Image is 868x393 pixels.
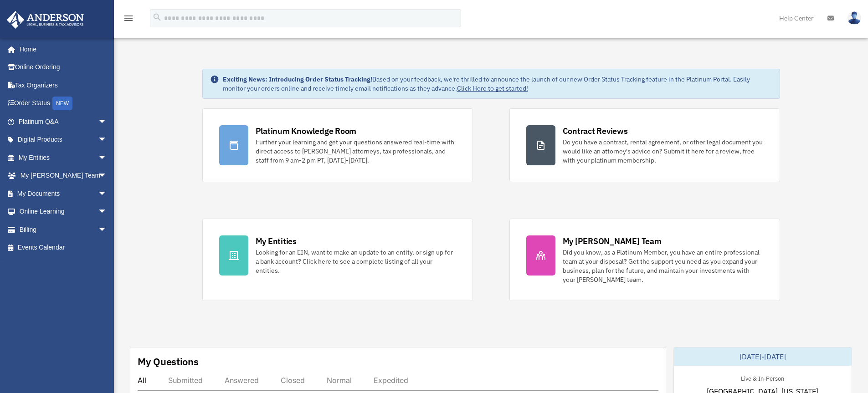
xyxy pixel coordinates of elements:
div: [DATE]-[DATE] [674,347,852,366]
a: My Entitiesarrow_drop_down [6,148,121,167]
img: User Pic [847,11,861,25]
div: Submitted [168,376,203,385]
i: menu [123,13,134,24]
i: search [152,12,162,22]
strong: Exciting News: Introducing Order Status Tracking! [223,75,372,83]
a: Online Ordering [6,58,121,77]
div: Further your learning and get your questions answered real-time with direct access to [PERSON_NAM... [256,138,456,165]
a: Digital Productsarrow_drop_down [6,131,121,149]
a: Events Calendar [6,239,121,257]
div: My Questions [138,355,199,368]
div: Do you have a contract, rental agreement, or other legal document you would like an attorney's ad... [563,138,763,165]
div: Contract Reviews [563,125,628,137]
span: arrow_drop_down [98,131,116,149]
a: My [PERSON_NAME] Teamarrow_drop_down [6,167,121,185]
div: Normal [327,376,352,385]
span: arrow_drop_down [98,112,116,131]
div: My [PERSON_NAME] Team [563,235,662,247]
div: Expedited [374,376,408,385]
a: Platinum Q&Aarrow_drop_down [6,112,121,131]
a: Click Here to get started! [457,84,528,92]
a: Contract Reviews Do you have a contract, rental agreement, or other legal document you would like... [509,108,780,182]
div: Live & In-Person [734,373,791,383]
a: Tax Organizers [6,76,121,94]
div: NEW [52,97,72,110]
span: arrow_drop_down [98,220,116,239]
span: arrow_drop_down [98,167,116,185]
div: Based on your feedback, we're thrilled to announce the launch of our new Order Status Tracking fe... [223,75,772,93]
div: All [138,376,146,385]
span: arrow_drop_down [98,184,116,203]
a: Billingarrow_drop_down [6,220,121,239]
div: Closed [281,376,305,385]
a: Platinum Knowledge Room Further your learning and get your questions answered real-time with dire... [202,108,473,182]
div: Did you know, as a Platinum Member, you have an entire professional team at your disposal? Get th... [563,248,763,284]
div: My Entities [256,235,297,247]
a: My Entities Looking for an EIN, want to make an update to an entity, or sign up for a bank accoun... [202,219,473,301]
a: Home [6,40,116,58]
span: arrow_drop_down [98,203,116,221]
a: My [PERSON_NAME] Team Did you know, as a Platinum Member, you have an entire professional team at... [509,219,780,301]
a: Order StatusNEW [6,94,121,113]
a: My Documentsarrow_drop_down [6,184,121,203]
div: Answered [225,376,259,385]
a: Online Learningarrow_drop_down [6,203,121,221]
span: arrow_drop_down [98,148,116,167]
div: Platinum Knowledge Room [256,125,357,137]
a: menu [123,16,134,24]
img: Anderson Advisors Platinum Portal [4,11,87,29]
div: Looking for an EIN, want to make an update to an entity, or sign up for a bank account? Click her... [256,248,456,275]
